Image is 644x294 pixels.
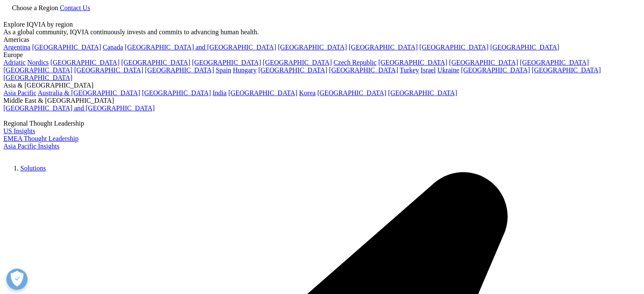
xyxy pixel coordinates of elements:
[3,89,36,96] a: Asia Pacific
[233,66,257,74] a: Hungary
[60,4,90,11] a: Contact Us
[378,59,447,66] a: [GEOGRAPHIC_DATA]
[121,59,190,66] a: [GEOGRAPHIC_DATA]
[74,66,143,74] a: [GEOGRAPHIC_DATA]
[3,104,155,112] a: [GEOGRAPHIC_DATA] and [GEOGRAPHIC_DATA]
[437,66,459,74] a: Ukraine
[3,74,72,81] a: [GEOGRAPHIC_DATA]
[490,44,559,51] a: [GEOGRAPHIC_DATA]
[461,66,530,74] a: [GEOGRAPHIC_DATA]
[299,89,315,96] a: Korea
[3,143,59,150] a: Asia Pacific Insights
[145,66,214,74] a: [GEOGRAPHIC_DATA]
[103,44,123,51] a: Canada
[3,120,641,127] div: Regional Thought Leadership
[27,59,49,66] a: Nordics
[278,44,347,51] a: [GEOGRAPHIC_DATA]
[532,66,601,74] a: [GEOGRAPHIC_DATA]
[3,82,641,89] div: Asia & [GEOGRAPHIC_DATA]
[3,66,72,74] a: [GEOGRAPHIC_DATA]
[3,59,25,66] a: Adriatic
[421,66,436,74] a: Israel
[400,66,419,74] a: Turkey
[348,44,417,51] a: [GEOGRAPHIC_DATA]
[420,44,489,51] a: [GEOGRAPHIC_DATA]
[3,51,641,59] div: Europe
[258,66,327,74] a: [GEOGRAPHIC_DATA]
[329,66,398,74] a: [GEOGRAPHIC_DATA]
[228,89,297,96] a: [GEOGRAPHIC_DATA]
[125,44,276,51] a: [GEOGRAPHIC_DATA] and [GEOGRAPHIC_DATA]
[192,59,261,66] a: [GEOGRAPHIC_DATA]
[334,59,377,66] a: Czech Republic
[20,165,46,172] a: Solutions
[3,21,641,28] div: Explore IQVIA by region
[213,89,227,96] a: India
[6,269,28,290] button: Open Preferences
[3,44,30,51] a: Argentina
[38,89,140,96] a: Australia & [GEOGRAPHIC_DATA]
[388,89,457,96] a: [GEOGRAPHIC_DATA]
[50,59,119,66] a: [GEOGRAPHIC_DATA]
[3,28,641,36] div: As a global community, IQVIA continuously invests and commits to advancing human health.
[317,89,386,96] a: [GEOGRAPHIC_DATA]
[520,59,589,66] a: [GEOGRAPHIC_DATA]
[449,59,518,66] a: [GEOGRAPHIC_DATA]
[3,127,35,135] a: US Insights
[3,135,78,142] a: EMEA Thought Leadership
[216,66,231,74] a: Spain
[142,89,211,96] a: [GEOGRAPHIC_DATA]
[12,4,58,11] span: Choose a Region
[263,59,332,66] a: [GEOGRAPHIC_DATA]
[3,36,641,44] div: Americas
[3,97,641,104] div: Middle East & [GEOGRAPHIC_DATA]
[32,44,101,51] a: [GEOGRAPHIC_DATA]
